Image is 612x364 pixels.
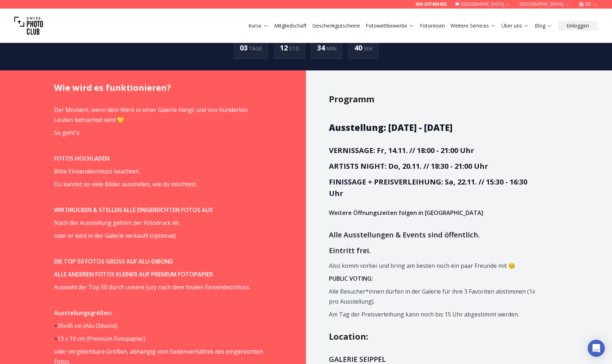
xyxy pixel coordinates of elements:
strong: DIE TOP 50 FOTOS GROSS AUF ALU-DIBOND [54,257,173,265]
span: MIN [326,45,336,52]
button: Über uns [499,21,532,31]
a: Mitgliedschaft [274,22,307,29]
p: So geht's: [54,128,263,138]
a: Kurse [248,22,268,29]
button: Einloggen [558,21,598,31]
button: Weitere Services [448,21,499,31]
span: 12 [280,43,289,53]
button: Kurse [246,21,271,31]
h2: Location : [329,331,558,342]
strong: FOTOS HOCHLADEN [54,154,110,162]
span: SEK [364,45,373,52]
button: Fotowettbewerbe [363,21,417,31]
p: Premium Fotopapier) [54,334,263,344]
span: Alu-Dibond) [85,322,117,330]
strong: Ausstellung: [DATE] - [DATE] [329,122,452,133]
span: ≈ [54,335,57,343]
p: Alle Besucher*innen dürfen in der Galerie für ihre 3 Favoriten abstimmen (1x pro Ausstellung). [329,286,538,306]
a: 069 247495455 [416,1,447,7]
span: Also komm vorbei und bring am besten noch ein paar Freunde mit 😊 [329,262,515,270]
span: 03 [240,43,249,53]
a: Blog [535,22,552,29]
span: oder er wird in der Galerie verkauft (optional). [54,232,177,240]
span: Auswahl der Top 50 durch unsere Jury nach dem finalen Einsendeschluss. [54,283,250,291]
a: Über uns [501,22,529,29]
button: Fotoreisen [417,21,448,31]
h2: Wie wird es funktionieren? [54,82,283,93]
p: 30x45 cm ( [54,321,263,331]
span: Bitte Einsendeschluss beachten. [54,167,140,175]
strong: Weitere Öffnungszeiten folgen in [GEOGRAPHIC_DATA] [329,209,483,217]
span: Du kannst so viele Bilder ausstellen, wie du möchtest. [54,180,197,188]
a: Weitere Services [451,22,496,29]
span: TAGE [249,45,262,52]
strong: WIR DRUCKEN & STELLEN ALLE EINGEREICHTEN FOTOS AUS [54,206,213,214]
strong: FINISSAGE + PREISVERLEIHUNG: Sa, 22.11. // 15:30 - 16:30 Uhr [329,177,527,198]
strong: ARTISTS NIGHT: Do, 20.11. // 18:30 - 21:00 Uhr [329,161,488,171]
a: Geschenkgutscheine [312,22,360,29]
strong: PUBLIC VOTING: [329,275,373,282]
p: Der Moment, wenn dein Werk in einer Galerie hängt und von hunderten Leuten betrachtet wird 💛 [54,105,263,125]
button: Mitgliedschaft [271,21,310,31]
strong: VERNISSAGE: Fr, 14.11. // 18:00 - 21:00 Uhr [329,146,474,155]
p: Am Tag der Preisverleihung kann noch bis 15 Uhr abgestimmt werden. [329,309,538,319]
span: 34 [317,43,326,53]
button: Blog [532,21,555,31]
span: Alle Ausstellungen & Events sind öffentlich. [329,230,480,240]
span: ≈ [54,322,57,330]
h2: Programm [329,93,558,105]
span: Eintritt frei. [329,246,371,255]
a: Fotowettbewerbe [366,22,414,29]
div: Open Intercom Messenger [588,340,605,357]
a: Fotoreisen [420,22,445,29]
span: 40 [354,43,364,53]
img: Swiss photo club [14,11,43,40]
button: Geschenkgutscheine [310,21,363,31]
span: Nach der Ausstellung gehört der Fotodruck dir, [54,219,181,227]
span: 13 x 19 cm ( [57,335,88,343]
strong: Ausstellungsgrößen: [54,309,112,317]
strong: ALLE ANDEREN FOTOS KLEINER AUF PREMIUM FOTOPAPIER [54,270,213,278]
span: STD [289,45,299,52]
